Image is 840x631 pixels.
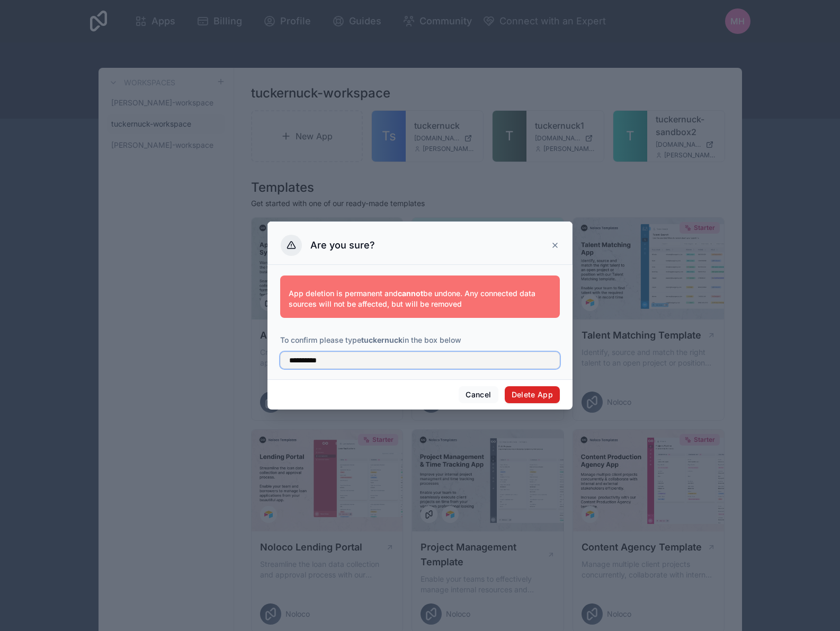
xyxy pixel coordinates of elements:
strong: cannot [398,289,423,298]
p: To confirm please type in the box below [280,335,560,345]
button: Delete App [505,386,560,403]
button: Cancel [459,386,498,403]
strong: tuckernuck [361,335,403,344]
p: App deletion is permanent and be undone. Any connected data sources will not be affected, but wil... [289,288,551,309]
h3: Are you sure? [310,239,375,252]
